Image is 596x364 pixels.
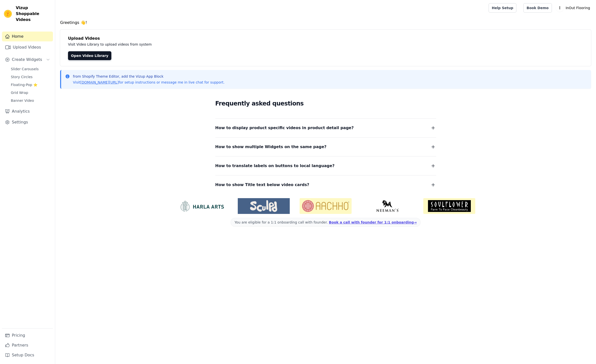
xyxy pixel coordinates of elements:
button: Create Widgets [2,55,53,65]
span: How to translate labels on buttons to local language? [215,162,335,169]
a: Analytics [2,106,53,116]
span: How to display product specific videos in product detail page? [215,124,354,131]
button: I InOut Flooring [556,3,592,12]
span: Slider Carousels [11,67,39,71]
span: How to show Title text below video cards? [215,181,309,188]
span: Floating-Pop ⭐ [11,82,37,87]
img: Aachho [300,198,352,214]
span: Create Widgets [12,57,42,63]
a: Pricing [2,330,53,340]
a: Partners [2,340,53,350]
img: Sculpd US [238,200,290,212]
span: Banner Video [11,98,34,103]
span: How to show multiple Widgets on the same page? [215,143,327,150]
a: Upload Videos [2,42,53,52]
h2: Frequently asked questions [215,99,436,108]
img: Neeman's [361,200,413,212]
span: Vizup Shoppable Videos [16,5,51,23]
h4: Greetings 👋! [60,20,591,26]
p: Visit for setup instructions or message me in live chat for support. [73,80,224,85]
a: Book a call with founder for 1:1 onboarding [329,220,417,224]
a: Open Video Library [68,51,111,60]
h4: Upload Videos [68,35,583,41]
text: I [559,5,560,10]
a: Floating-Pop ⭐ [8,81,53,88]
a: Slider Carousels [8,66,53,72]
span: Story Circles [11,74,33,79]
a: Settings [2,117,53,127]
p: InOut Flooring [564,3,592,12]
p: from Shopify Theme Editor, add the Vizup App Block [73,74,224,79]
p: Visit Video Library to upload videos from system [68,41,289,47]
a: Setup Docs [2,350,53,360]
a: Banner Video [8,97,53,104]
img: Soulflower [423,198,475,214]
a: [DOMAIN_NAME][URL] [80,80,119,84]
img: HarlaArts [176,200,228,212]
button: How to show Title text below video cards? [215,181,436,188]
span: Grid Wrap [11,90,28,95]
a: Story Circles [8,73,53,80]
a: Home [2,32,53,41]
img: Vizup [4,10,12,18]
a: Grid Wrap [8,89,53,96]
button: How to translate labels on buttons to local language? [215,162,436,169]
button: How to display product specific videos in product detail page? [215,124,436,131]
a: Help Setup [489,3,516,13]
button: How to show multiple Widgets on the same page? [215,143,436,150]
a: Book Demo [523,3,552,13]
